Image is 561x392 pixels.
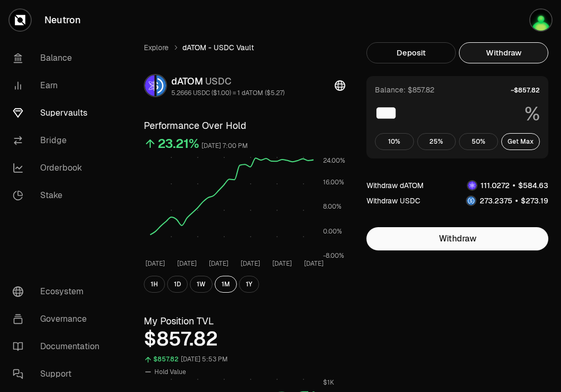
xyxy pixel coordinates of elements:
div: Balance: $857.82 [375,85,435,95]
h3: Performance Over Hold [144,118,345,133]
h3: My Position TVL [144,314,345,329]
button: 1W [190,276,213,293]
a: Balance [4,44,114,72]
button: Get Max [501,133,540,150]
img: dATOM Logo [145,75,154,96]
a: Explore [144,42,169,53]
a: Stake [4,182,114,209]
span: % [525,104,540,125]
button: Withdraw [459,42,548,63]
button: Withdraw [366,227,548,250]
span: USDC [205,75,232,87]
tspan: [DATE] [272,259,292,268]
tspan: -8.00% [323,251,344,260]
img: Atom Staking [530,10,551,31]
img: USDC Logo [157,75,166,96]
a: Documentation [4,333,114,360]
tspan: 8.00% [323,202,342,211]
a: Earn [4,72,114,99]
div: 23.21% [158,135,199,152]
div: [DATE] 7:00 PM [201,140,248,152]
tspan: 24.00% [323,156,345,165]
a: Support [4,360,114,388]
button: 1Y [239,276,259,293]
div: Withdraw dATOM [366,180,424,191]
a: Orderbook [4,154,114,182]
div: [DATE] 5:53 PM [181,353,228,366]
div: $857.82 [153,353,179,366]
tspan: [DATE] [304,259,324,268]
button: 1D [167,276,188,293]
a: Ecosystem [4,278,114,305]
img: USDC Logo [467,197,475,205]
button: 1M [215,276,237,293]
button: 50% [459,133,498,150]
tspan: [DATE] [177,259,197,268]
div: Withdraw USDC [366,195,420,206]
div: 5.2666 USDC ($1.00) = 1 dATOM ($5.27) [171,89,284,97]
tspan: $1K [323,378,334,387]
div: $857.82 [144,329,345,350]
div: dATOM [171,74,284,89]
a: Bridge [4,127,114,154]
img: dATOM Logo [468,181,476,190]
span: dATOM - USDC Vault [182,42,254,53]
tspan: 16.00% [323,178,344,186]
button: 25% [417,133,456,150]
nav: breadcrumb [144,42,345,53]
a: Governance [4,305,114,333]
tspan: [DATE] [241,259,260,268]
span: Hold Value [154,368,186,376]
tspan: 0.00% [323,227,342,236]
button: Deposit [366,42,456,63]
button: 1H [144,276,165,293]
button: 10% [375,133,414,150]
tspan: [DATE] [145,259,165,268]
a: Supervaults [4,99,114,127]
tspan: [DATE] [209,259,228,268]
